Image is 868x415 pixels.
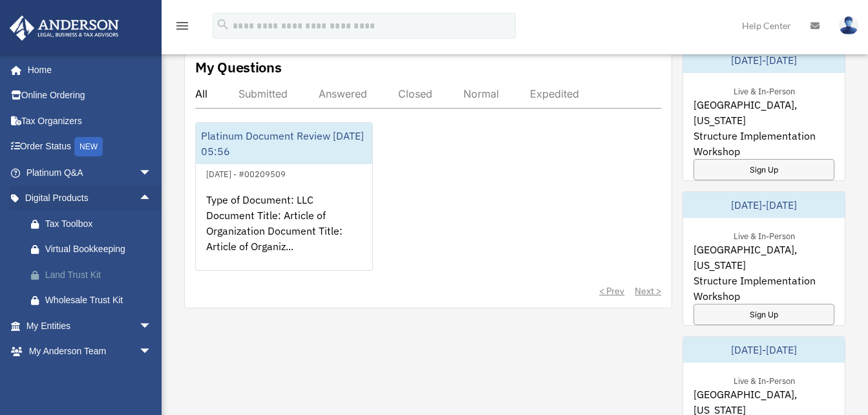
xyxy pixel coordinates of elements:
[196,123,372,164] div: Platinum Document Review [DATE] 05:56
[693,159,834,180] a: Sign Up
[9,108,171,134] a: Tax Organizers
[139,186,165,212] span: arrow_drop_up
[45,292,155,308] div: Wholesale Trust Kit
[139,364,165,390] span: arrow_drop_down
[693,304,834,325] a: Sign Up
[6,16,123,41] img: Anderson Advisors Platinum Portal
[693,128,834,159] span: Structure Implementation Workshop
[9,134,171,160] a: Order StatusNEW
[18,262,171,288] a: Land Trust Kit
[723,373,805,387] div: Live & In-Person
[723,83,805,97] div: Live & In-Person
[319,87,367,100] div: Answered
[683,47,845,73] div: [DATE]-[DATE]
[693,273,834,304] span: Structure Implementation Workshop
[398,87,432,100] div: Closed
[9,339,171,365] a: My Anderson Teamarrow_drop_down
[195,58,282,77] div: My Questions
[18,237,171,262] a: Virtual Bookkeeping
[238,87,288,100] div: Submitted
[683,337,845,363] div: [DATE]-[DATE]
[683,192,845,218] div: [DATE]-[DATE]
[9,83,171,109] a: Online Ordering
[196,166,296,180] div: [DATE] - #00209509
[45,241,155,257] div: Virtual Bookkeeping
[9,160,171,186] a: Platinum Q&Aarrow_drop_down
[195,122,373,271] a: Platinum Document Review [DATE] 05:56[DATE] - #00209509Type of Document: LLC Document Title: Arti...
[9,186,171,211] a: Digital Productsarrow_drop_up
[216,17,230,32] i: search
[530,87,579,100] div: Expedited
[9,57,165,83] a: Home
[693,97,834,128] span: [GEOGRAPHIC_DATA], [US_STATE]
[139,339,165,365] span: arrow_drop_down
[195,87,207,100] div: All
[45,216,155,232] div: Tax Toolbox
[18,211,171,237] a: Tax Toolbox
[839,16,858,35] img: User Pic
[9,313,171,339] a: My Entitiesarrow_drop_down
[175,18,190,34] i: menu
[723,228,805,242] div: Live & In-Person
[139,160,165,186] span: arrow_drop_down
[463,87,499,100] div: Normal
[175,23,190,34] a: menu
[74,137,103,156] div: NEW
[18,288,171,314] a: Wholesale Trust Kit
[139,313,165,339] span: arrow_drop_down
[9,364,171,390] a: My Documentsarrow_drop_down
[45,267,155,283] div: Land Trust Kit
[693,242,834,273] span: [GEOGRAPHIC_DATA], [US_STATE]
[196,182,372,282] div: Type of Document: LLC Document Title: Article of Organization Document Title: Article of Organiz...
